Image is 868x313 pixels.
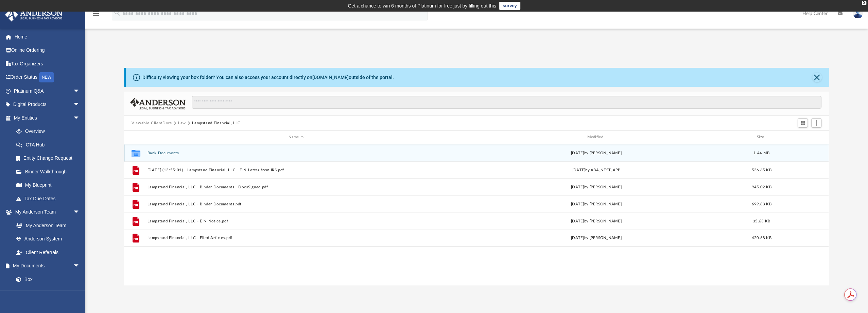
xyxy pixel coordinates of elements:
[10,232,87,246] a: Anderson System
[862,1,866,5] div: close
[10,272,83,286] a: Box
[811,118,821,128] button: Add
[448,134,745,140] div: Modified
[147,202,445,206] button: Lampstand Financial, LLC - Binder Documents.pdf
[448,150,745,156] div: [DATE] by [PERSON_NAME]
[10,246,87,259] a: Client Referrals
[127,134,144,140] div: id
[192,96,821,109] input: Search files and folders
[5,84,90,98] a: Platinum Q&Aarrow_drop_down
[448,201,745,207] div: [DATE] by [PERSON_NAME]
[5,44,90,57] a: Online Ordering
[5,111,90,125] a: My Entitiesarrow_drop_down
[5,205,87,219] a: My Anderson Teamarrow_drop_down
[5,30,90,44] a: Home
[10,286,87,300] a: Meeting Minutes
[147,134,445,140] div: Name
[73,259,87,273] span: arrow_drop_down
[798,118,808,128] button: Switch to Grid View
[348,2,496,10] div: Get a chance to win 6 months of Platinum for free just by filling out this
[752,236,771,240] span: 420.68 KB
[147,151,445,155] button: Bank Documents
[73,98,87,112] span: arrow_drop_down
[132,120,172,126] button: Viewable-ClientDocs
[5,98,90,111] a: Digital Productsarrow_drop_down
[448,218,745,224] div: [DATE] by [PERSON_NAME]
[73,111,87,125] span: arrow_drop_down
[73,205,87,219] span: arrow_drop_down
[748,134,775,140] div: Size
[73,84,87,98] span: arrow_drop_down
[147,168,445,172] button: [DATE] (13:55:01) - Lampstand Financial, LLC - EIN Letter from IRS.pdf
[448,184,745,190] div: [DATE] by [PERSON_NAME]
[192,120,241,126] button: Lampstand Financial, LLC
[39,72,54,82] div: NEW
[142,74,394,81] div: Difficulty viewing your box folder? You can also access your account directly on outside of the p...
[114,9,121,17] i: search
[812,73,822,82] button: Close
[753,151,769,155] span: 1.44 MB
[10,219,83,232] a: My Anderson Team
[752,168,771,172] span: 536.65 KB
[10,165,90,178] a: Binder Walkthrough
[147,185,445,189] button: Lampstand Financial, LLC - Binder Documents - DocuSigned.pdf
[92,10,100,18] i: menu
[178,120,186,126] button: Law
[752,185,771,189] span: 945.02 KB
[448,167,745,173] div: [DATE] by ABA_NEST_APP
[147,236,445,240] button: Lampstand Financial, LLC - Filed Articles.pdf
[10,138,90,152] a: CTA Hub
[5,259,87,273] a: My Documentsarrow_drop_down
[10,178,87,192] a: My Blueprint
[853,9,863,18] img: User Pic
[5,71,90,84] a: Order StatusNEW
[124,144,829,286] div: grid
[147,219,445,223] button: Lampstand Financial, LLC - EIN Notice.pdf
[10,125,90,138] a: Overview
[10,152,90,165] a: Entity Change Request
[5,57,90,71] a: Tax Organizers
[10,192,90,205] a: Tax Due Dates
[448,235,745,241] div: [DATE] by [PERSON_NAME]
[92,13,100,18] a: menu
[3,8,65,21] img: Anderson Advisors Platinum Portal
[499,2,520,10] a: survey
[752,202,771,206] span: 699.88 KB
[312,75,349,80] a: [DOMAIN_NAME]
[778,134,826,140] div: id
[753,219,770,223] span: 35.63 KB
